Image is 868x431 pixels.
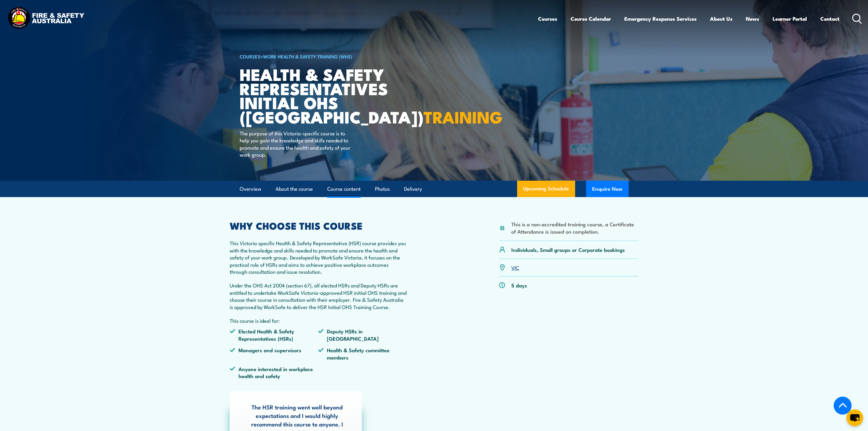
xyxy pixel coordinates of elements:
[240,130,351,158] p: The purpose of this Victoria-specific course is to help you gain the knowledge and skills needed ...
[773,11,807,27] a: Learner Portal
[240,53,390,60] h6: >
[820,11,839,27] a: Contact
[230,346,318,361] li: Managers and supervisors
[511,264,519,271] a: VIC
[230,239,407,275] p: This Victoria specific Health & Safety Representative (HSR) course provides you with the knowledg...
[276,181,313,197] a: About the course
[710,11,732,27] a: About Us
[230,328,318,342] li: Elected Health & Safety Representatives (HSRs)
[263,53,352,60] a: Work Health & Safety Training (WHS)
[511,282,527,289] p: 5 days
[586,181,629,197] button: Enquire Now
[511,221,639,235] li: This is a non-accredited training course, a Certificate of Attendance is issued on completion.
[318,328,407,342] li: Deputy HSRs in [GEOGRAPHIC_DATA]
[404,181,422,197] a: Delivery
[517,181,575,197] a: Upcoming Schedule
[624,11,697,27] a: Emergency Response Services
[327,181,361,197] a: Course content
[230,365,318,380] li: Anyone interested in workplace health and safety
[511,246,625,253] p: Individuals, Small groups or Corporate bookings
[846,409,863,426] button: chat-button
[375,181,390,197] a: Photos
[240,181,261,197] a: Overview
[240,53,260,60] a: COURSES
[230,317,407,324] p: This course is ideal for:
[230,282,407,310] p: Under the OHS Act 2004 (section 67), all elected HSRs and Deputy HSRs are entitled to undertake W...
[746,11,759,27] a: News
[318,346,407,361] li: Health & Safety committee members
[538,11,557,27] a: Courses
[571,11,611,27] a: Course Calendar
[240,67,390,124] h1: Health & Safety Representatives Initial OHS ([GEOGRAPHIC_DATA])
[424,104,503,129] strong: TRAINING
[230,221,407,230] h2: WHY CHOOSE THIS COURSE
